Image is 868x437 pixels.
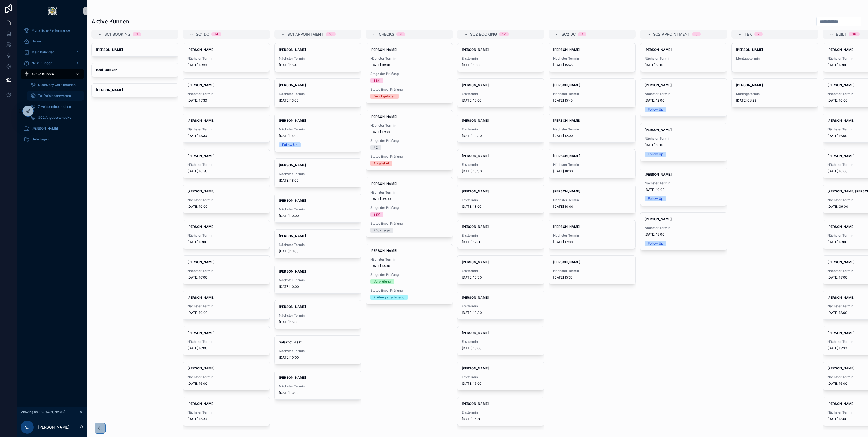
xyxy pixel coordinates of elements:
[187,92,265,96] span: Nächster Termin
[553,269,631,273] span: Nächster Termin
[549,149,636,178] a: [PERSON_NAME]Nächster Termin[DATE] 18:00
[370,139,448,143] span: Stage der Prüfung
[374,145,378,150] div: P2
[370,123,448,128] span: Nächster Termin
[462,169,540,173] span: [DATE] 10:00
[462,311,540,315] span: [DATE] 10:00
[187,189,214,193] strong: [PERSON_NAME]
[462,48,489,52] strong: [PERSON_NAME]
[457,43,544,72] a: [PERSON_NAME]Ersttermin[DATE] 13:00
[462,134,540,138] span: [DATE] 10:00
[645,56,722,61] span: Nächster Termin
[736,48,763,52] strong: [PERSON_NAME]
[462,98,540,103] span: [DATE] 13:00
[374,212,380,217] div: BBK
[648,152,663,157] div: Follow Up
[21,36,84,46] a: Home
[827,295,854,300] strong: [PERSON_NAME]
[187,118,214,123] strong: [PERSON_NAME]
[32,137,49,142] span: Unterlagen
[645,136,722,141] span: Nächster Termin
[827,83,854,87] strong: [PERSON_NAME]
[183,220,270,249] a: [PERSON_NAME]Nächster Termin[DATE] 13:00
[462,381,540,386] span: [DATE] 16:00
[196,32,209,37] span: SC1 DC
[38,105,71,109] span: Zweittermine buchen
[549,43,636,72] a: [PERSON_NAME]Nächster Termin[DATE] 15:45
[549,185,636,213] a: [PERSON_NAME]Nächster Termin[DATE] 10:00
[96,48,123,52] strong: [PERSON_NAME]
[370,190,448,195] span: Nächster Termin
[370,115,397,119] strong: [PERSON_NAME]
[187,331,214,335] strong: [PERSON_NAME]
[274,78,361,107] a: [PERSON_NAME]Nächster Termin[DATE] 13:00
[462,331,489,335] strong: [PERSON_NAME]
[640,212,727,250] a: [PERSON_NAME]Nächster Termin[DATE] 18:00Follow Up
[279,305,306,309] strong: [PERSON_NAME]
[274,114,361,152] a: [PERSON_NAME]Nächster Termin[DATE] 15:00Follow Up
[370,48,397,52] strong: [PERSON_NAME]
[32,126,58,131] span: [PERSON_NAME]
[187,163,265,167] span: Nächster Termin
[27,80,84,90] a: Discovery Calls machen
[187,375,265,379] span: Nächster Termin
[553,198,631,202] span: Nächster Termin
[553,127,631,132] span: Nächster Termin
[457,149,544,178] a: [PERSON_NAME]Ersttermin[DATE] 10:00
[183,185,270,213] a: [PERSON_NAME]Nächster Termin[DATE] 10:00
[827,225,854,229] strong: [PERSON_NAME]
[27,102,84,112] a: Zweittermine buchen
[279,214,357,218] span: [DATE] 10:00
[27,113,84,123] a: SC2 Angebotschecks
[366,110,453,170] a: [PERSON_NAME]Nächster Termin[DATE] 17:30Stage der PrüfungP2Status Enpal PrüfungAbgelehnt
[279,278,357,282] span: Nächster Termin
[279,355,357,360] span: [DATE] 10:00
[279,172,357,176] span: Nächster Termin
[553,48,580,52] strong: [PERSON_NAME]
[462,154,489,158] strong: [PERSON_NAME]
[366,244,453,304] a: [PERSON_NAME]Nächster Termin[DATE] 13:00Stage der PrüfungVorprüfungStatus Enpal PrüfungPrüfung au...
[38,115,71,120] span: SC2 Angebotschecks
[17,22,87,151] div: scrollable content
[462,295,489,300] strong: [PERSON_NAME]
[457,397,544,426] a: [PERSON_NAME]Ersttermin[DATE] 15:30
[279,48,306,52] strong: [PERSON_NAME]
[183,149,270,178] a: [PERSON_NAME]Nächster Termin[DATE] 10:30
[21,58,84,68] a: Neue Kunden
[187,304,265,308] span: Nächster Termin
[187,169,265,173] span: [DATE] 10:30
[645,83,672,87] strong: [PERSON_NAME]
[370,130,448,134] span: [DATE] 17:30
[38,94,71,98] span: To-Do's beantworten
[736,56,814,61] span: Montagetermin
[370,87,448,92] span: Status Enpal Prüfung
[370,56,448,61] span: Nächster Termin
[370,264,448,268] span: [DATE] 13:00
[645,226,722,230] span: Nächster Termin
[370,288,448,293] span: Status Enpal Prüfung
[553,92,631,96] span: Nächster Termin
[457,362,544,390] a: [PERSON_NAME]Ersttermin[DATE] 16:00
[366,177,453,237] a: [PERSON_NAME]Nächster Termin[DATE] 08:00Stage der PrüfungBBKStatus Enpal PrüfungRückfrage
[187,402,214,406] strong: [PERSON_NAME]
[462,304,540,308] span: Ersttermin
[279,118,306,123] strong: [PERSON_NAME]
[32,72,54,76] span: Aktive Kunden
[462,340,540,344] span: Ersttermin
[648,107,663,112] div: Follow Up
[187,410,265,415] span: Nächster Termin
[370,72,448,76] span: Stage der Prüfung
[279,56,357,61] span: Nächster Termin
[187,275,265,280] span: [DATE] 16:00
[462,402,489,406] strong: [PERSON_NAME]
[731,78,818,107] a: [PERSON_NAME]Montagetermin[DATE] 08:29
[370,221,448,226] span: Status Enpal Prüfung
[462,346,540,350] span: [DATE] 13:00
[366,43,453,103] a: [PERSON_NAME]Nächster Termin[DATE] 18:00Stage der PrüfungBBKStatus Enpal PrüfungDurchgefallen
[462,63,540,67] span: [DATE] 13:00
[187,225,214,229] strong: [PERSON_NAME]
[187,269,265,273] span: Nächster Termin
[183,78,270,107] a: [PERSON_NAME]Nächster Termin[DATE] 15:30
[279,243,357,247] span: Nächster Termin
[645,232,722,237] span: [DATE] 18:00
